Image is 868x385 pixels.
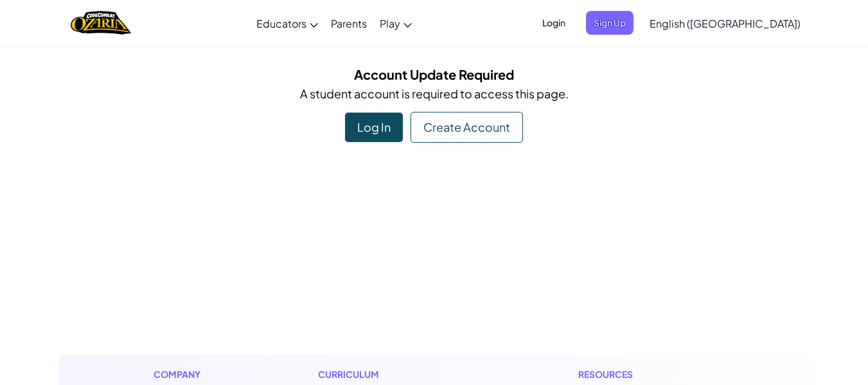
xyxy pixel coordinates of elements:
a: Ozaria by CodeCombat logo [71,10,130,36]
h1: Curriculum [318,368,474,381]
p: A student account is required to access this page. [68,84,801,103]
a: Play [373,6,418,40]
div: Create Account [411,112,523,143]
h1: Resources [578,368,715,381]
a: Educators [250,6,324,40]
button: Sign Up [586,11,633,35]
h1: Company [154,368,213,381]
button: Login [535,11,573,35]
span: Play [380,17,400,30]
a: English ([GEOGRAPHIC_DATA]) [643,6,807,40]
img: Home [71,10,130,36]
h5: Account Update Required [68,64,801,84]
a: Parents [324,6,373,40]
span: English ([GEOGRAPHIC_DATA]) [650,17,801,30]
span: Educators [256,17,306,30]
div: Log In [345,112,403,142]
